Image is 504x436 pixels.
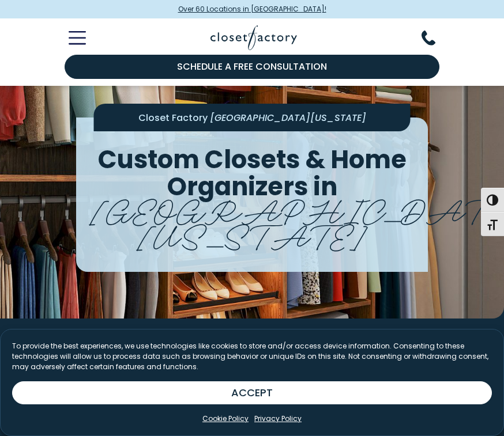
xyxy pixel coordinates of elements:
span: [GEOGRAPHIC_DATA][US_STATE] [210,111,366,124]
button: Toggle Font size [481,212,504,236]
span: Custom Closets & Home Organizers in [98,142,407,204]
a: Privacy Policy [254,414,302,424]
button: Toggle High Contrast [481,188,504,212]
a: Schedule a Free Consultation [65,55,439,79]
button: Toggle Mobile Menu [55,31,86,45]
button: ACCEPT [12,381,492,404]
span: Over 60 Locations in [GEOGRAPHIC_DATA]! [178,4,326,14]
button: Phone Number [422,31,449,46]
p: To provide the best experiences, we use technologies like cookies to store and/or access device i... [12,341,492,372]
img: Closet Factory Logo [210,25,297,50]
a: Cookie Policy [202,414,249,424]
span: Closet Factory [138,111,208,124]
